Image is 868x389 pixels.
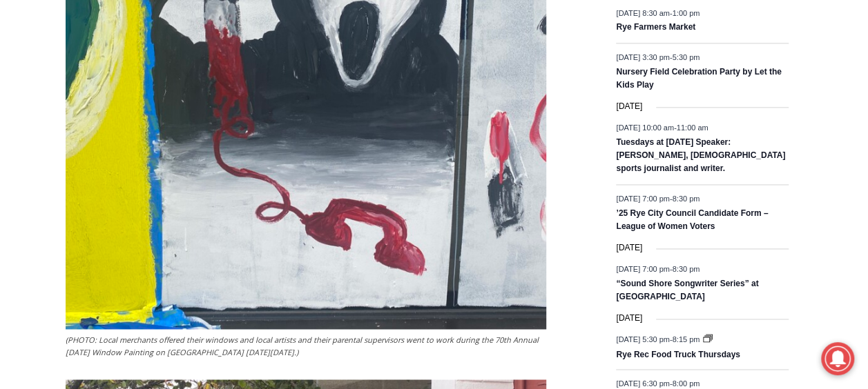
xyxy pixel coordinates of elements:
[616,312,642,325] time: [DATE]
[66,333,546,357] figcaption: (PHOTO: Local merchants offered their windows and local artists and their parental supervisors we...
[616,335,702,343] time: -
[616,52,669,61] span: [DATE] 3:30 pm
[616,379,700,388] time: -
[616,100,642,113] time: [DATE]
[672,264,700,272] span: 8:30 pm
[361,137,640,168] span: Intern @ [DOMAIN_NAME]
[616,379,669,388] span: [DATE] 6:30 pm
[616,52,700,61] time: -
[616,22,695,33] a: Rye Farmers Market
[672,194,700,202] span: 8:30 pm
[616,194,669,202] span: [DATE] 7:00 pm
[616,8,669,17] span: [DATE] 8:30 am
[616,67,781,91] a: Nursery Field Celebration Party by Let the Kids Play
[616,349,740,360] a: Rye Rec Food Truck Thursdays
[672,379,700,388] span: 8:00 pm
[616,123,674,131] span: [DATE] 10:00 am
[677,123,708,131] span: 11:00 am
[616,194,700,202] time: -
[616,208,768,232] a: ’25 Rye City Council Candidate Form – League of Women Voters
[616,335,669,343] span: [DATE] 5:30 pm
[672,52,700,61] span: 5:30 pm
[616,123,708,131] time: -
[332,134,669,172] a: Intern @ [DOMAIN_NAME]
[616,264,669,272] span: [DATE] 7:00 pm
[616,8,700,17] time: -
[616,279,758,303] a: “Sound Shore Songwriter Series” at [GEOGRAPHIC_DATA]
[672,335,700,343] span: 8:15 pm
[672,8,700,17] span: 1:00 pm
[616,241,642,255] time: [DATE]
[616,264,700,272] time: -
[616,137,785,175] a: Tuesdays at [DATE] Speaker: [PERSON_NAME], [DEMOGRAPHIC_DATA] sports journalist and writer.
